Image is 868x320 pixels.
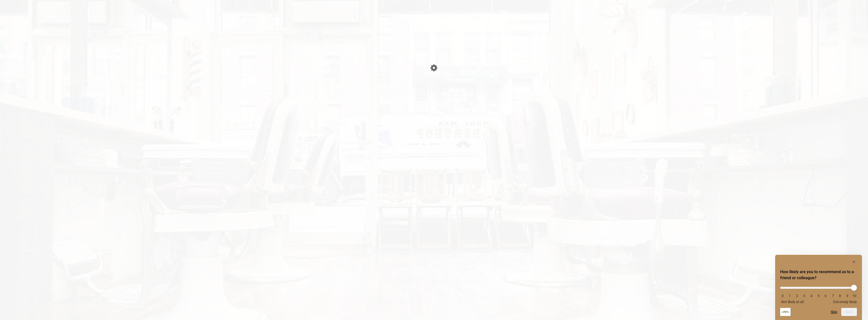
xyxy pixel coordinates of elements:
[823,294,828,298] li: 6
[845,294,850,298] li: 9
[780,269,857,281] h2: How likely are you to recommend us to a friend or colleague? Select an option from 0 to 10, with ...
[802,294,807,298] li: 3
[852,294,857,298] li: 10
[780,259,857,316] div: How likely are you to recommend us to a friend or colleague? Select an option from 0 to 10, with ...
[833,300,857,304] span: Extremely likely
[780,283,857,304] div: How likely are you to recommend us to a friend or colleague? Select an option from 0 to 10, with ...
[816,294,821,298] li: 5
[851,259,857,265] button: Hide survey
[809,294,814,298] li: 4
[837,294,843,298] li: 8
[841,308,857,316] button: Next question
[830,294,835,298] li: 7
[831,310,837,314] button: Skip
[787,294,792,298] li: 1
[780,294,785,298] li: 0
[781,300,804,304] span: Not likely at all
[795,294,800,298] li: 2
